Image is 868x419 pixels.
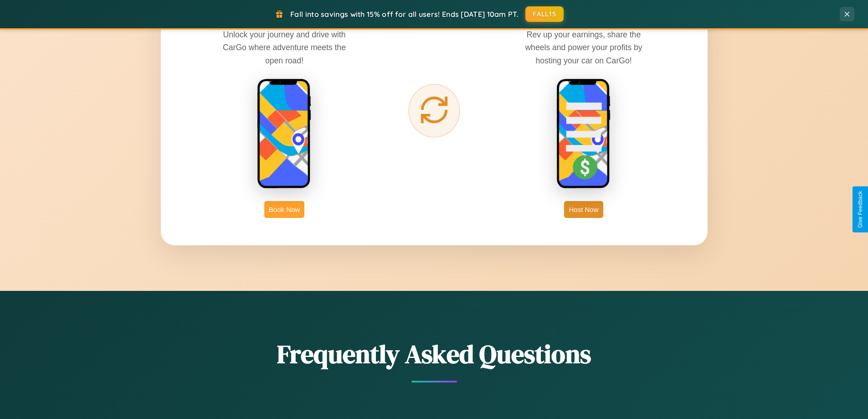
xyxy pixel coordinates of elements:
p: Unlock your journey and drive with CarGo where adventure meets the open road! [216,28,353,67]
button: FALL15 [525,6,564,22]
img: host phone [556,78,611,190]
button: Book Now [264,201,304,218]
h2: Frequently Asked Questions [161,336,708,372]
img: rent phone [257,78,312,190]
p: Rev up your earnings, share the wheels and power your profits by hosting your car on CarGo! [515,28,652,67]
button: Host Now [564,201,603,218]
div: Give Feedback [857,191,863,228]
span: Fall into savings with 15% off for all users! Ends [DATE] 10am PT. [290,10,519,19]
